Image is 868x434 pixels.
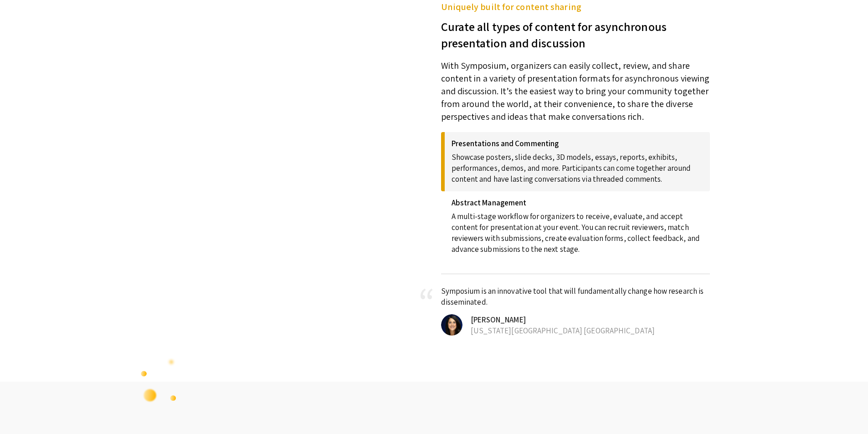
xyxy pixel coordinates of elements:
[441,314,462,336] img: img
[441,14,710,51] h3: Curate all types of content for asynchronous presentation and discussion
[452,148,703,184] p: Showcase posters, slide decks, 3D models, essays, reports, exhibits, performances, demos, and mor...
[441,286,710,307] p: Symposium is an innovative tool that will fundamentally change how research is disseminated.
[140,354,177,403] img: set-1.png
[441,51,710,123] p: With Symposium, organizers can easily collect, review, and share content in a variety of presenta...
[464,325,710,336] p: [US_STATE][GEOGRAPHIC_DATA] [GEOGRAPHIC_DATA]
[452,207,703,255] p: A multi-stage workflow for organizers to receive, evaluate, and accept content for presentation a...
[452,139,703,148] h4: Presentations and Commenting
[452,198,703,207] h4: Abstract Management
[7,393,39,427] iframe: Chat
[464,314,710,325] h4: [PERSON_NAME]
